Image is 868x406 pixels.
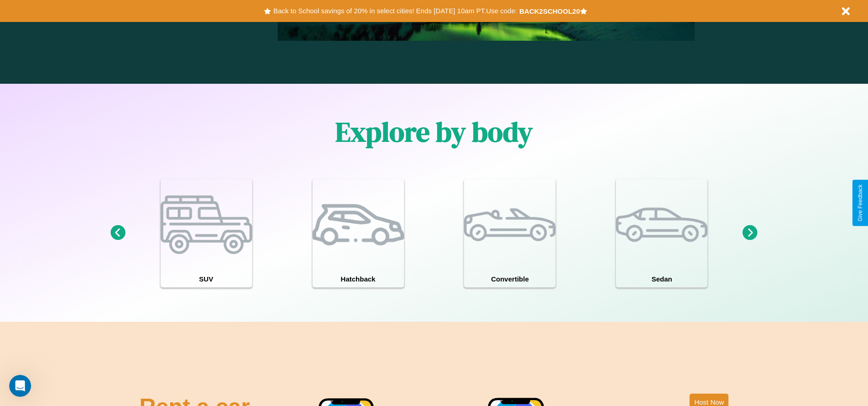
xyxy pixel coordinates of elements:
[464,271,555,287] h4: Convertible
[271,5,519,17] button: Back to School savings of 20% in select cities! Ends [DATE] 10am PT.Use code:
[616,271,707,287] h4: Sedan
[161,271,252,287] h4: SUV
[519,7,580,15] b: BACK2SCHOOL20
[9,375,31,397] iframe: Intercom live chat
[857,184,863,222] div: Give Feedback
[313,271,404,287] h4: Hatchback
[335,113,533,151] h1: Explore by body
